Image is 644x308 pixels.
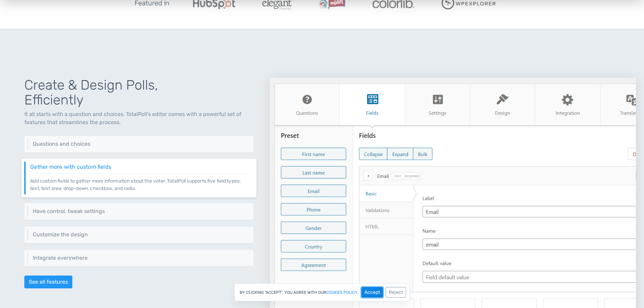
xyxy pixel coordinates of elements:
[33,208,248,214] h6: Have control, tweak settings
[30,173,251,192] p: Add custom fields to gather more information about the voter. TotalPoll supports five field types...
[234,283,410,301] div: By clicking "Accept", you agree with our .
[33,141,248,147] h6: Questions and choices
[33,238,248,238] p: Change the layout of your poll, colors, interactions, and much more. TotalPoll offers a wide rang...
[326,290,358,294] a: cookies policy
[24,276,72,288] a: See all features
[386,287,406,298] button: Reject
[33,232,248,238] h6: Customize the design
[30,164,251,170] h6: Gather more with custom fields
[24,110,254,126] p: It all starts with a question and choices. TotalPoll's editor comes with a powerful set of featur...
[33,255,248,261] h6: Integrate everywhere
[361,287,383,298] button: Accept
[33,147,248,147] p: Add one or as many questions as you need. Furthermore, add all kinds of choices, including image,...
[24,78,254,108] h1: Create & Design Polls, Efficiently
